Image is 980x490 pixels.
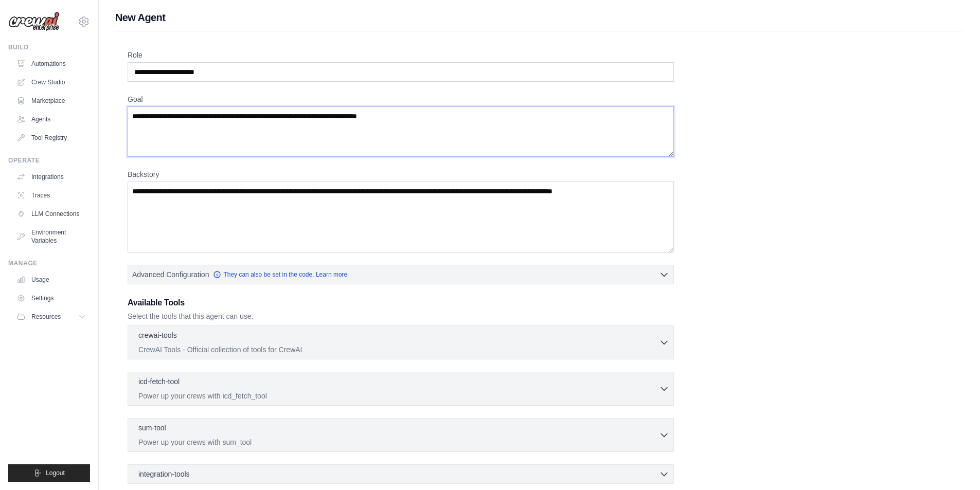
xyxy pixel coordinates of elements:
[12,290,90,306] a: Settings
[132,330,669,355] button: crewai-tools CrewAI Tools - Official collection of tools for CrewAI
[128,311,674,321] p: Select the tools that this agent can use.
[12,187,90,204] a: Traces
[132,469,669,479] button: integration-tools
[8,156,90,165] div: Operate
[8,259,90,267] div: Manage
[46,469,65,477] span: Logout
[132,376,669,401] button: icd-fetch-tool Power up your crews with icd_fetch_tool
[12,130,90,146] a: Tool Registry
[12,56,90,72] a: Automations
[8,12,60,31] img: Logo
[132,269,209,280] span: Advanced Configuration
[128,169,674,179] label: Backstory
[138,330,177,340] p: crewai-tools
[31,313,61,321] span: Resources
[138,376,180,387] p: icd-fetch-tool
[138,437,659,447] p: Power up your crews with sum_tool
[138,344,659,355] p: CrewAI Tools - Official collection of tools for CrewAI
[132,423,669,447] button: sum-tool Power up your crews with sum_tool
[115,10,964,25] h1: New Agent
[12,206,90,222] a: LLM Connections
[213,270,347,279] a: They can also be set in the code. Learn more
[12,169,90,185] a: Integrations
[12,74,90,90] a: Crew Studio
[12,93,90,109] a: Marketplace
[128,265,673,284] button: Advanced Configuration They can also be set in the code. Learn more
[8,43,90,51] div: Build
[128,94,674,104] label: Goal
[12,111,90,128] a: Agents
[12,224,90,249] a: Environment Variables
[12,308,90,325] button: Resources
[138,391,659,401] p: Power up your crews with icd_fetch_tool
[8,464,90,482] button: Logout
[138,423,166,433] p: sum-tool
[12,271,90,288] a: Usage
[128,297,674,309] h3: Available Tools
[128,50,674,60] label: Role
[138,469,190,479] span: integration-tools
